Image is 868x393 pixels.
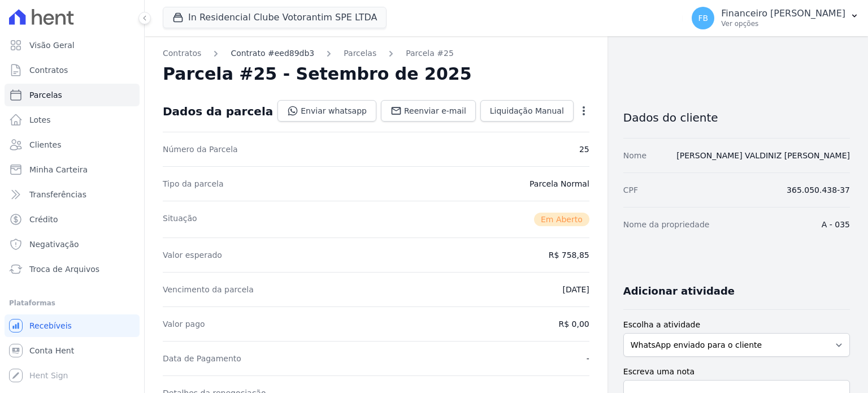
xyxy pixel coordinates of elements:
[163,249,222,261] dt: Valor esperado
[562,284,589,295] dd: [DATE]
[163,144,238,155] dt: Número da Parcela
[559,318,589,330] dd: R$ 0,00
[623,366,850,378] label: Escreva uma nota
[490,105,564,116] span: Liquidação Manual
[5,84,140,106] a: Parcelas
[683,2,868,34] button: FB Financeiro [PERSON_NAME] Ver opções
[29,164,88,175] span: Minha Carteira
[623,219,710,230] dt: Nome da propriedade
[163,318,205,330] dt: Valor pago
[163,47,201,59] a: Contratos
[29,320,72,331] span: Recebíveis
[5,158,140,181] a: Minha Carteira
[5,133,140,156] a: Clientes
[5,208,140,231] a: Crédito
[29,239,79,250] span: Negativação
[29,139,61,150] span: Clientes
[381,100,476,122] a: Reenviar e-mail
[163,178,224,189] dt: Tipo da parcela
[698,14,708,22] span: FB
[480,100,574,122] a: Liquidação Manual
[404,105,466,116] span: Reenviar e-mail
[29,189,86,200] span: Transferências
[29,40,75,51] span: Visão Geral
[587,353,589,364] dd: -
[5,339,140,362] a: Conta Hent
[676,151,850,160] a: [PERSON_NAME] VALDINIZ [PERSON_NAME]
[530,178,589,189] dd: Parcela Normal
[549,249,589,261] dd: R$ 758,85
[721,19,845,28] p: Ver opções
[29,214,58,225] span: Crédito
[163,47,589,59] nav: Breadcrumb
[5,258,140,280] a: Troca de Arquivos
[623,111,850,124] h3: Dados do cliente
[721,8,845,19] p: Financeiro [PERSON_NAME]
[29,345,74,356] span: Conta Hent
[29,114,51,126] span: Lotes
[406,47,454,59] a: Parcela #25
[5,59,140,81] a: Contratos
[344,47,376,59] a: Parcelas
[5,34,140,57] a: Visão Geral
[623,150,646,161] dt: Nome
[163,284,254,295] dt: Vencimento da parcela
[277,100,376,122] a: Enviar whatsapp
[29,64,68,76] span: Contratos
[5,183,140,206] a: Transferências
[534,213,589,226] span: Em Aberto
[163,353,241,364] dt: Data de Pagamento
[623,284,735,298] h3: Adicionar atividade
[29,89,62,101] span: Parcelas
[5,314,140,337] a: Recebíveis
[5,109,140,131] a: Lotes
[787,184,850,196] dd: 365.050.438-37
[231,47,314,59] a: Contrato #eed89db3
[623,184,638,196] dt: CPF
[163,105,273,118] div: Dados da parcela
[822,219,850,230] dd: A - 035
[163,7,387,28] button: In Residencial Clube Votorantim SPE LTDA
[29,264,99,275] span: Troca de Arquivos
[579,144,589,155] dd: 25
[163,213,197,226] dt: Situação
[5,233,140,256] a: Negativação
[623,319,850,331] label: Escolha a atividade
[9,296,135,310] div: Plataformas
[163,64,472,84] h2: Parcela #25 - Setembro de 2025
